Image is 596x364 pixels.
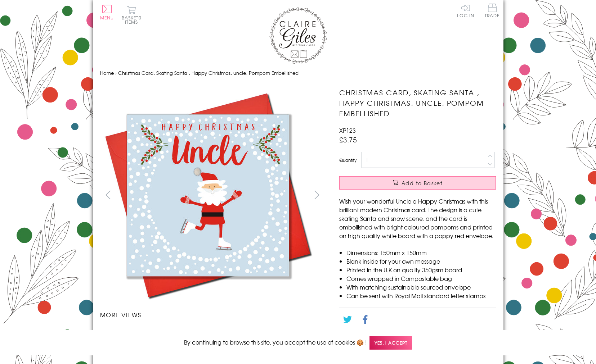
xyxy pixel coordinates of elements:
[309,187,325,203] button: next
[100,66,496,81] nav: breadcrumbs
[346,274,496,283] li: Comes wrapped in Compostable bag
[369,336,412,350] span: Yes, I accept
[346,291,496,300] li: Can be sent with Royal Mail standard letter stamps
[100,310,325,319] h3: More views
[100,87,316,303] img: Christmas Card, Skating Santa , Happy Christmas, uncle, Pompom Embellished
[339,87,496,118] h1: Christmas Card, Skating Santa , Happy Christmas, uncle, Pompom Embellished
[485,4,500,19] a: Trade
[100,69,114,76] a: Home
[118,69,299,76] span: Christmas Card, Skating Santa , Happy Christmas, uncle, Pompom Embellished
[269,7,327,64] img: Claire Giles Greetings Cards
[457,4,474,18] a: Log In
[339,176,496,190] button: Add to Basket
[485,4,500,18] span: Trade
[339,126,356,135] span: XP123
[402,179,443,187] span: Add to Basket
[100,187,116,203] button: prev
[100,326,156,342] li: Carousel Page 1 (Current Slide)
[115,69,117,76] span: ›
[325,87,541,303] img: Christmas Card, Skating Santa , Happy Christmas, uncle, Pompom Embellished
[346,248,496,257] li: Dimensions: 150mm x 150mm
[269,326,325,342] li: Carousel Page 4
[346,257,496,265] li: Blank inside for your own message
[156,326,212,342] li: Carousel Page 2
[212,326,269,342] li: Carousel Page 3
[100,326,325,342] ul: Carousel Pagination
[122,6,142,24] button: Basket0 items
[100,5,114,20] button: Menu
[125,14,142,25] span: 0 items
[346,265,496,274] li: Printed in the U.K on quality 350gsm board
[339,157,357,163] label: Quantity
[346,283,496,291] li: With matching sustainable sourced envelope
[100,14,114,21] span: Menu
[339,197,496,240] p: Wish your wonderful Uncle a Happy Christmas with this brilliant modern Christmas card. The design...
[339,135,357,145] span: £3.75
